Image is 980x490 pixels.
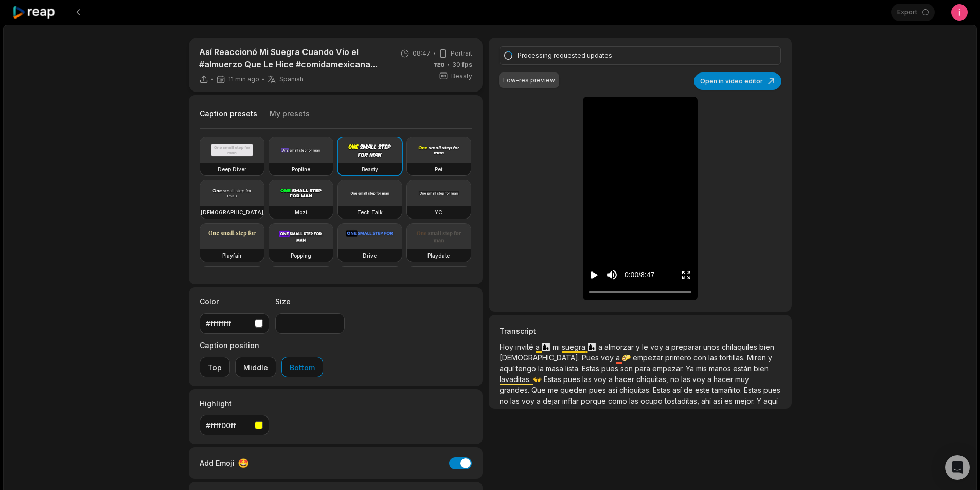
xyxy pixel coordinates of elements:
button: Enter Fullscreen [681,265,691,284]
div: #ffff00ff [206,420,251,431]
span: como [608,396,629,405]
button: Top [200,357,230,377]
h3: Playfair [222,251,242,260]
span: Estas [582,364,601,373]
span: este [695,386,712,394]
span: bien [759,342,774,351]
span: Que [531,386,548,394]
span: manos [709,364,733,373]
span: 11 min ago [228,75,259,83]
span: a [616,353,622,362]
span: lista. [565,364,582,373]
h3: Popline [292,165,310,173]
span: muy [735,375,749,384]
h3: [DEMOGRAPHIC_DATA] [201,208,263,216]
div: Processing requested updates [518,51,759,60]
span: unos [703,342,722,351]
span: suegra [562,342,587,351]
span: invité [515,342,536,351]
span: [DEMOGRAPHIC_DATA]. [500,353,582,362]
span: empezar. [652,364,686,373]
span: no [670,375,681,384]
span: porque [581,396,608,405]
p: 👩‍👧 👩‍👧 🌮 👐 🌶️ 🍽️ 👋 😊 [500,341,780,406]
span: las [708,353,720,362]
span: Ya [686,364,696,373]
span: y [768,353,772,362]
span: almorzar [604,342,636,351]
span: primero [665,353,693,362]
span: no [500,396,510,405]
span: pues [563,375,582,384]
h3: Pet [435,165,442,173]
span: chilaquiles [722,342,759,351]
h3: Transcript [500,325,780,336]
span: es [724,396,735,405]
span: voy [650,342,665,351]
span: a [598,342,604,351]
span: Estas [544,375,563,384]
h3: Mozi [295,208,307,216]
h3: YC [435,208,442,216]
span: chiquitas. [619,386,653,394]
span: grandes. [500,386,531,394]
span: ocupo [640,396,665,405]
span: la [538,364,546,373]
span: las [681,375,692,384]
span: voy [692,375,707,384]
span: las [582,375,594,384]
button: Play video [589,265,599,284]
label: Color [200,296,269,307]
span: dejar [543,396,562,405]
span: queden [560,386,589,394]
span: Add Emoji [200,458,235,468]
span: a [536,342,542,351]
span: Miren [747,353,768,362]
span: pues [601,364,620,373]
span: pues [589,386,608,394]
span: a [609,375,615,384]
span: Portrait [451,49,472,58]
span: Y [757,396,763,405]
button: Mute sound [605,268,618,281]
span: Estas [653,386,672,394]
span: chiquitas, [636,375,670,384]
span: a [707,375,714,384]
span: aquí [763,396,778,405]
div: Open Intercom Messenger [945,455,970,480]
span: 08:47 [413,49,431,58]
span: Beasty [451,71,472,81]
span: lavaditas. [500,375,533,384]
label: Highlight [200,398,269,409]
span: tengo [516,364,538,373]
button: My presets [270,108,310,128]
button: #ffff00ff [200,415,269,435]
span: mi [553,342,562,351]
span: tostaditas, [665,396,701,405]
span: voy [601,353,616,362]
span: hacer [615,375,636,384]
span: preparar [671,342,703,351]
button: Bottom [281,357,323,377]
span: inflar [562,396,581,405]
span: las [510,396,522,405]
span: Hoy [500,342,515,351]
h3: Beasty [362,165,378,173]
span: 🤩 [238,456,249,470]
span: Estas [744,386,763,394]
span: a [537,396,543,405]
span: las [629,396,640,405]
span: así [672,386,684,394]
span: tamañito. [712,386,744,394]
h3: Tech Talk [357,208,383,216]
button: Caption presets [200,108,257,129]
span: me [548,386,560,394]
span: voy [522,396,537,405]
p: Así Reaccionó Mi Suegra Cuando Vio el #almuerzo Que Le Hice #comidamexicana #tiktok #fyp [199,46,388,70]
span: con [693,353,708,362]
span: bien [754,364,769,373]
span: Pues [582,353,601,362]
span: así [608,386,619,394]
span: tortillas. [720,353,747,362]
button: #ffffffff [200,313,269,334]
